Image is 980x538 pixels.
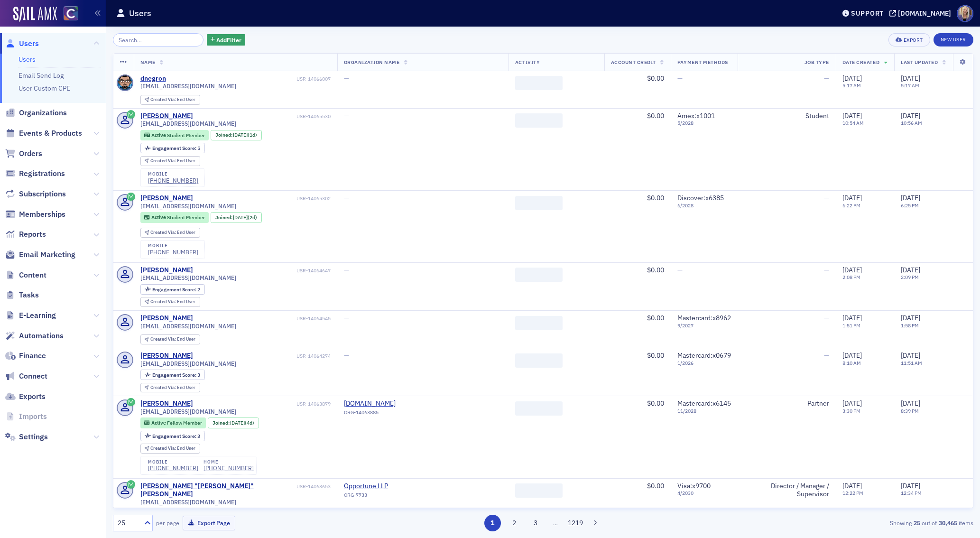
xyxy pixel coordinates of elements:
span: $0.00 [647,194,664,202]
time: 3:30 PM [842,408,860,414]
span: ‌ [515,76,563,90]
div: Created Via: End User [140,383,200,393]
span: — [344,314,349,322]
div: Created Via: End User [140,156,200,166]
div: Active: Active: Student Member [140,130,209,140]
div: Partner [744,399,829,408]
span: [DATE] [901,314,920,322]
a: [PERSON_NAME] [140,352,193,360]
span: Profile [957,5,973,22]
a: [PERSON_NAME] [140,112,193,121]
div: [PERSON_NAME] "[PERSON_NAME]" [PERSON_NAME] [140,482,295,499]
div: home [203,459,254,465]
span: Engagement Score : [152,371,197,378]
span: ‌ [515,483,563,498]
span: [DATE] [230,419,245,426]
span: Organizations [19,108,67,118]
span: [DATE] [901,111,920,120]
a: View Homepage [57,6,78,22]
div: End User [150,230,195,235]
span: Payment Methods [677,59,728,65]
strong: 30,465 [937,519,959,527]
time: 1:51 PM [842,322,860,329]
span: Job Type [804,59,829,65]
span: $0.00 [647,399,664,408]
span: 9 / 2027 [677,323,731,329]
a: Subscriptions [5,189,66,199]
span: — [344,266,349,274]
button: 1219 [567,515,584,531]
span: — [824,314,829,322]
span: — [344,111,349,120]
a: Organizations [5,108,67,118]
a: Exports [5,391,46,402]
label: per page [156,519,179,527]
a: Registrations [5,168,65,179]
span: Name [140,59,156,65]
button: Export Page [183,516,235,530]
span: Created Via : [150,229,177,235]
span: $0.00 [647,314,664,322]
span: Created Via : [150,298,177,305]
span: Registrations [19,168,65,179]
a: Connect [5,371,47,381]
a: dnegron [140,74,166,83]
a: Opportune LLP [344,482,430,491]
span: Finance [19,351,46,361]
span: 5 / 2028 [677,120,731,126]
span: Email Marketing [19,250,75,260]
span: [DATE] [901,482,920,490]
time: 12:22 PM [842,490,863,496]
a: Tasks [5,290,39,300]
span: Content [19,270,46,280]
span: [DATE] [901,399,920,408]
span: Events & Products [19,128,82,139]
span: [EMAIL_ADDRESS][DOMAIN_NAME] [140,499,236,506]
span: — [824,74,829,83]
span: — [344,194,349,202]
span: 1 / 2026 [677,360,731,366]
button: [DOMAIN_NAME] [889,10,954,17]
span: Last Updated [901,59,938,65]
span: Joined : [215,132,233,138]
a: Orders [5,148,42,159]
time: 5:17 AM [901,82,919,89]
a: [PHONE_NUMBER] [203,464,254,472]
a: Email Marketing [5,250,75,260]
span: [EMAIL_ADDRESS][DOMAIN_NAME] [140,408,236,415]
div: Joined: 2025-10-05 00:00:00 [211,130,262,140]
span: 11 / 2028 [677,408,731,414]
span: [DATE] [842,314,862,322]
span: Joined : [213,420,231,426]
span: Created Via : [150,336,177,342]
div: Created Via: End User [140,444,200,454]
button: 2 [506,515,522,531]
span: [EMAIL_ADDRESS][DOMAIN_NAME] [140,360,236,367]
div: USR-14065530 [194,113,330,120]
a: [PERSON_NAME] [140,399,193,408]
img: SailAMX [13,7,57,22]
span: Organization Name [344,59,400,65]
span: [DATE] [233,214,248,221]
time: 1:58 PM [901,322,919,329]
time: 2:09 PM [901,274,919,280]
a: Finance [5,351,46,361]
time: 11:51 AM [901,360,922,366]
a: Events & Products [5,128,82,139]
span: Mastercard : x0679 [677,351,731,360]
a: [PHONE_NUMBER] [148,464,198,472]
span: — [677,266,683,274]
span: — [344,351,349,360]
div: Created Via: End User [140,334,200,344]
span: Discover : x6385 [677,194,724,202]
span: — [824,266,829,274]
a: Content [5,270,46,280]
div: ORG-7733 [344,492,430,501]
div: Student [744,112,829,121]
span: ‌ [515,401,563,416]
div: Export [904,37,923,43]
